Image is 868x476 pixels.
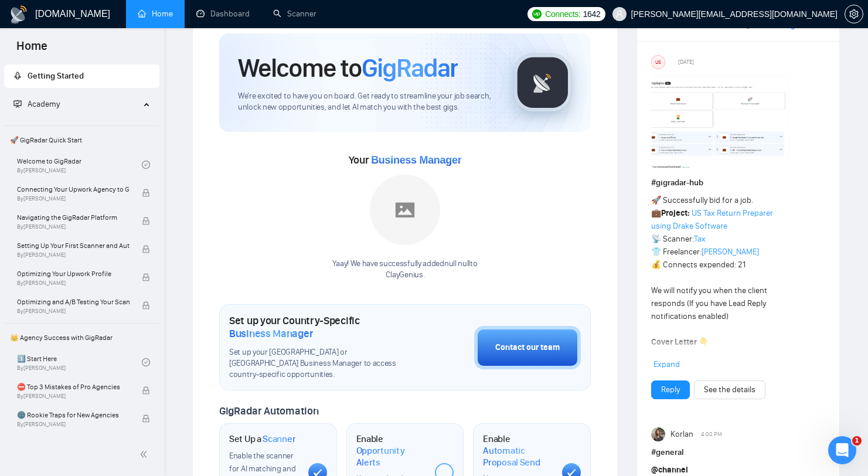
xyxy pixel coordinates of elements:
li: Getting Started [4,64,159,88]
span: 👑 Agency Success with GigRadar [5,326,158,349]
iframe: Intercom live chat [828,436,856,464]
span: Expand [653,359,680,369]
span: Academy [13,99,60,109]
span: lock [142,414,150,423]
span: By [PERSON_NAME] [17,251,130,259]
span: Set up your [GEOGRAPHIC_DATA] or [GEOGRAPHIC_DATA] Business Manager to access country-specific op... [229,347,416,380]
button: setting [845,5,863,23]
div: Yaay! We have successfully added null null to [332,259,477,281]
span: Business Manager [229,327,313,340]
span: [DATE] [678,57,694,67]
img: gigradar-logo.png [513,53,572,112]
span: double-left [139,448,151,460]
span: Optimizing Your Upwork Profile [17,268,130,280]
span: By [PERSON_NAME] [17,280,130,287]
button: Reply [651,380,690,399]
span: lock [142,301,150,310]
img: logo [9,5,28,24]
span: 1642 [583,8,601,21]
strong: Cover Letter 👇 [651,337,709,347]
span: rocket [13,72,22,80]
span: Korlan [670,428,693,441]
span: By [PERSON_NAME] [17,421,130,428]
span: Home [7,38,57,62]
span: 🚀 GigRadar Quick Start [5,128,158,152]
a: 1️⃣ Start HereBy[PERSON_NAME] [17,349,142,375]
button: Contact our team [474,326,581,369]
span: Setting Up Your First Scanner and Auto-Bidder [17,240,130,251]
span: By [PERSON_NAME] [17,308,130,315]
a: setting [845,9,863,19]
p: ClayGenius . [332,270,477,281]
span: Scanner [263,433,295,445]
span: user [615,10,624,18]
span: ⛔ Top 3 Mistakes of Pro Agencies [17,381,130,393]
span: Getting Started [28,71,84,81]
span: Business Manager [371,154,461,166]
h1: Welcome to [238,52,458,84]
span: lock [142,245,150,253]
h1: Set Up a [229,433,295,445]
span: lock [142,217,150,225]
a: Reply [661,383,680,396]
h1: # gigradar-hub [651,176,825,189]
strong: Project: [661,208,690,218]
button: See the details [694,380,765,399]
span: By [PERSON_NAME] [17,393,130,400]
span: check-circle [142,358,150,366]
span: GigRadar [362,52,458,84]
span: setting [845,9,863,19]
a: dashboardDashboard [196,9,250,19]
span: lock [142,189,150,197]
span: Navigating the GigRadar Platform [17,212,130,223]
span: By [PERSON_NAME] [17,223,130,230]
span: We're excited to have you on board. Get ready to streamline your job search, unlock new opportuni... [238,91,495,113]
span: GigRadar Automation [219,404,318,417]
h1: # general [651,446,825,459]
a: Tax [694,234,706,244]
a: searchScanner [273,9,316,19]
div: Contact our team [495,341,560,354]
h1: Set up your Country-Specific [229,314,416,340]
span: check-circle [142,161,150,169]
span: Automatic Proposal Send [483,445,553,468]
a: See the details [704,383,755,396]
span: fund-projection-screen [13,100,22,108]
a: [PERSON_NAME] [702,247,759,257]
span: Connects: [545,8,580,21]
img: F09354QB7SM-image.png [651,74,792,168]
div: US [652,56,665,69]
span: Optimizing and A/B Testing Your Scanner for Better Results [17,296,130,308]
span: Connecting Your Upwork Agency to GigRadar [17,183,130,195]
img: upwork-logo.png [532,9,542,19]
span: 4:00 PM [701,429,722,440]
span: lock [142,386,150,395]
span: lock [142,273,150,281]
span: Opportunity Alerts [356,445,426,468]
a: US Tax Return Preparer using Drake Software [651,208,773,231]
span: By [PERSON_NAME] [17,195,130,202]
h1: Enable [356,433,426,468]
img: Korlan [651,427,665,441]
h1: Enable [483,433,553,468]
a: Welcome to GigRadarBy[PERSON_NAME] [17,152,142,178]
span: Your [349,154,462,166]
span: 1 [852,436,862,446]
span: @channel [651,465,688,475]
img: placeholder.png [370,175,440,245]
span: Academy [28,99,60,109]
a: homeHome [138,9,173,19]
span: 🌚 Rookie Traps for New Agencies [17,409,130,421]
